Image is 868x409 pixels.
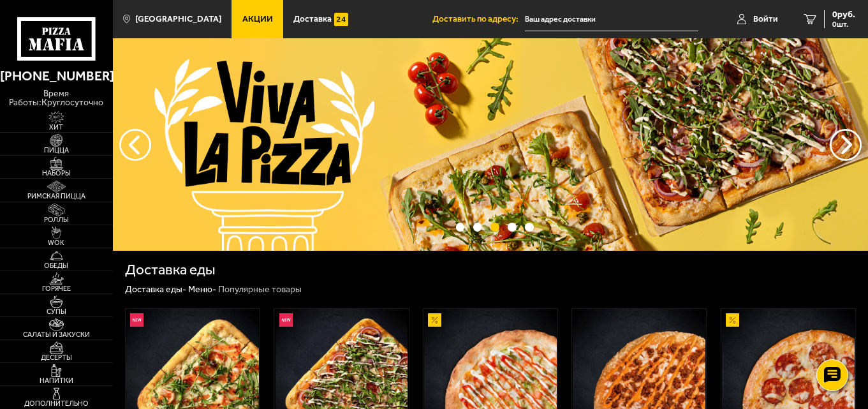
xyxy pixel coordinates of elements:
button: точки переключения [490,223,499,232]
span: 0 шт. [832,20,855,28]
span: Доставить по адресу: [432,15,525,24]
img: Акционный [726,313,739,327]
span: 0 руб. [832,10,855,19]
button: предыдущий [830,129,862,161]
button: точки переключения [473,223,482,232]
a: Меню- [188,284,216,295]
img: Новинка [130,313,143,327]
span: Акции [242,15,273,24]
button: точки переключения [508,223,517,232]
img: Новинка [279,313,293,327]
button: следующий [119,129,151,161]
div: Популярные товары [218,284,302,295]
h1: Доставка еды [125,263,216,278]
img: 15daf4d41897b9f0e9f617042186c801.svg [334,13,348,26]
img: Акционный [428,313,441,327]
span: Войти [753,15,778,24]
span: [GEOGRAPHIC_DATA] [135,15,221,24]
button: точки переключения [525,223,534,232]
button: точки переключения [456,223,465,232]
a: Доставка еды- [125,284,186,295]
span: Доставка [293,15,332,24]
input: Ваш адрес доставки [525,8,698,31]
